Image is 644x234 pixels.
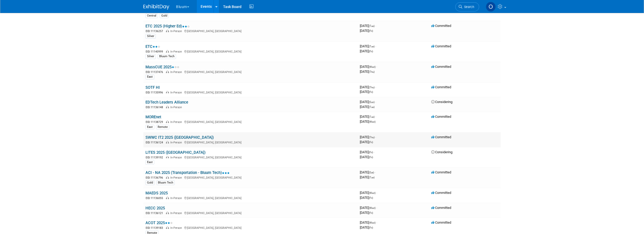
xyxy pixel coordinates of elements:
img: In-Person Event [166,211,169,214]
span: (Fri) [369,156,373,159]
span: (Fri) [369,211,373,214]
span: [DATE] [360,170,376,174]
span: Committed [431,65,451,69]
span: [DATE] [360,140,373,144]
span: [DATE] [360,206,377,210]
span: [DATE] [360,105,375,109]
div: Central [145,13,158,18]
span: EID: 11136257 [146,30,165,33]
span: [DATE] [360,49,373,53]
span: Committed [431,115,451,119]
a: MAEDS 2025 [145,191,168,195]
span: [DATE] [360,191,377,195]
span: In-Person [170,50,184,53]
div: Gold [160,13,169,18]
span: In-Person [170,106,184,109]
div: Silver [145,54,156,59]
span: [DATE] [360,90,373,94]
a: ETC 2025 (Higher Ed) [145,24,190,28]
span: (Tue) [369,176,375,179]
div: East [145,125,154,129]
a: SWWC IT2 2025 ([GEOGRAPHIC_DATA]) [145,135,214,140]
span: EID: 11136121 [146,212,165,215]
span: In-Person [170,176,184,179]
span: [DATE] [360,100,376,104]
div: [GEOGRAPHIC_DATA], [GEOGRAPHIC_DATA] [145,29,356,33]
span: In-Person [170,226,184,230]
img: In-Person Event [166,196,169,199]
span: In-Person [170,196,184,200]
span: (Fri) [369,151,373,154]
div: [GEOGRAPHIC_DATA], [GEOGRAPHIC_DATA] [145,140,356,144]
span: Considering [431,100,452,104]
a: ETC [145,44,160,49]
span: [DATE] [360,135,376,139]
span: - [375,85,376,89]
span: In-Person [170,91,184,94]
span: [DATE] [360,196,373,200]
div: [GEOGRAPHIC_DATA], [GEOGRAPHIC_DATA] [145,196,356,200]
img: In-Person Event [166,156,169,158]
span: - [375,115,376,119]
span: (Wed) [369,207,376,209]
span: (Fri) [369,30,373,32]
a: LITES 2025 ([GEOGRAPHIC_DATA]) [145,150,206,155]
span: - [376,206,377,210]
div: Remote [156,125,169,129]
span: [DATE] [360,211,373,215]
span: EID: 11136055 [146,197,165,200]
span: (Tue) [369,115,375,118]
div: [GEOGRAPHIC_DATA], [GEOGRAPHIC_DATA] [145,211,356,215]
span: - [376,65,377,69]
img: In-Person Event [166,30,169,32]
span: - [375,24,376,28]
span: (Wed) [369,120,376,123]
img: In-Person Event [166,141,169,143]
a: MOREnet [145,115,161,119]
span: (Tue) [369,106,375,108]
span: In-Person [170,70,184,74]
div: [GEOGRAPHIC_DATA], [GEOGRAPHIC_DATA] [145,49,356,54]
img: In-Person Event [166,91,169,93]
span: Committed [431,85,451,89]
span: - [374,150,375,154]
span: [DATE] [360,115,376,119]
span: [DATE] [360,65,377,69]
img: In-Person Event [166,70,169,73]
span: Search [462,5,474,9]
span: (Thu) [369,70,375,73]
div: [GEOGRAPHIC_DATA], [GEOGRAPHIC_DATA] [145,175,356,180]
div: Bluum Tech [156,180,175,185]
span: (Wed) [369,192,376,194]
a: ACI - NA 2025 (Transportation - Bluum Tech) [145,170,230,175]
span: EID: 11136148 [146,106,165,109]
span: (Fri) [369,141,373,144]
span: (Tue) [369,45,375,48]
span: Committed [431,221,451,224]
span: EID: 11139192 [146,156,165,159]
span: Committed [431,44,451,48]
span: Committed [431,191,451,195]
span: [DATE] [360,150,375,154]
span: Committed [431,170,451,174]
span: [DATE] [360,155,373,159]
span: [DATE] [360,70,375,74]
img: In-Person Event [166,226,169,229]
span: (Wed) [369,65,376,68]
span: Committed [431,206,451,210]
span: In-Person [170,120,184,124]
a: EDTech Leaders Alliance [145,100,188,105]
span: - [375,100,376,104]
span: [DATE] [360,120,376,123]
span: - [375,44,376,48]
div: [GEOGRAPHIC_DATA], [GEOGRAPHIC_DATA] [145,225,356,230]
div: [GEOGRAPHIC_DATA], [GEOGRAPHIC_DATA] [145,120,356,124]
span: In-Person [170,156,184,159]
div: [GEOGRAPHIC_DATA], [GEOGRAPHIC_DATA] [145,90,356,94]
span: (Wed) [369,221,376,224]
span: In-Person [170,30,184,33]
span: - [375,170,376,174]
a: SOTF HI [145,85,160,90]
span: [DATE] [360,225,373,229]
a: HECC 2025 [145,206,165,210]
